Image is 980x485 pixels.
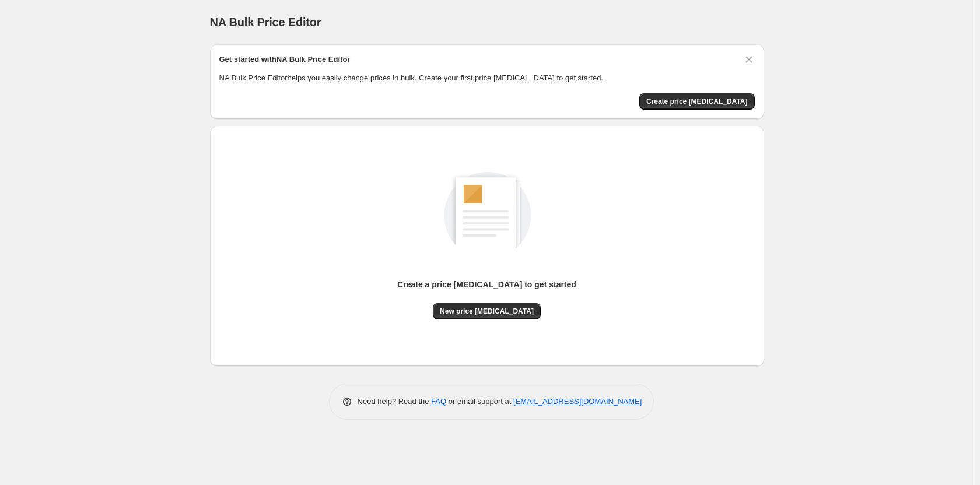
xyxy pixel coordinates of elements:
h2: Get started with NA Bulk Price Editor [219,54,351,65]
button: Create price change job [639,93,755,110]
span: Need help? Read the [358,397,432,406]
span: Create price [MEDICAL_DATA] [646,97,748,106]
span: or email support at [446,397,513,406]
a: [EMAIL_ADDRESS][DOMAIN_NAME] [513,397,642,406]
p: NA Bulk Price Editor helps you easily change prices in bulk. Create your first price [MEDICAL_DAT... [219,72,755,84]
a: FAQ [431,397,446,406]
button: Dismiss card [743,54,755,65]
span: NA Bulk Price Editor [210,16,321,29]
button: New price [MEDICAL_DATA] [433,303,541,319]
span: New price [MEDICAL_DATA] [440,307,534,316]
p: Create a price [MEDICAL_DATA] to get started [397,279,576,290]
